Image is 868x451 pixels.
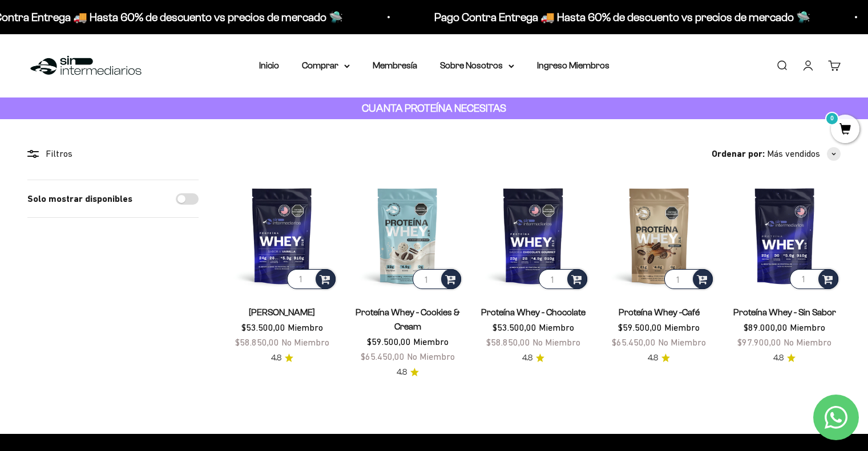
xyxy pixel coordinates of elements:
[712,147,765,161] span: Ordenar por:
[773,352,784,364] span: 4.8
[440,58,514,73] summary: Sobre Nosotros
[397,366,407,379] span: 4.8
[302,58,350,73] summary: Comprar
[235,337,279,347] span: $58.850,00
[767,147,841,161] button: Más vendidos
[767,147,820,161] span: Más vendidos
[362,102,506,114] strong: CUANTA PROTEÍNA NECESITAS
[413,336,449,347] span: Miembro
[433,8,809,26] p: Pago Contra Entrega 🚚 Hasta 60% de descuento vs precios de mercado 🛸
[361,351,405,361] span: $65.450,00
[532,337,580,347] span: No Miembro
[356,307,460,331] a: Proteína Whey - Cookies & Cream
[241,322,285,332] span: $53.500,00
[481,307,586,317] a: Proteína Whey - Chocolate
[733,307,836,317] a: Proteína Whey - Sin Sabor
[397,366,419,379] a: 4.84.8 de 5.0 estrellas
[373,60,417,70] a: Membresía
[825,112,839,125] mark: 0
[271,352,293,364] a: 4.84.8 de 5.0 estrellas
[249,307,315,317] a: [PERSON_NAME]
[537,60,609,70] a: Ingreso Miembros
[486,337,530,347] span: $58.850,00
[619,307,700,317] a: Proteína Whey -Café
[288,322,323,332] span: Miembro
[27,147,199,161] div: Filtros
[522,352,544,364] a: 4.84.8 de 5.0 estrellas
[522,352,532,364] span: 4.8
[658,337,706,347] span: No Miembro
[784,337,831,347] span: No Miembro
[27,192,132,206] label: Solo mostrar disponibles
[744,322,788,332] span: $89.000,00
[618,322,662,332] span: $59.500,00
[612,337,656,347] span: $65.450,00
[259,60,279,70] a: Inicio
[539,322,574,332] span: Miembro
[773,352,796,364] a: 4.84.8 de 5.0 estrellas
[367,336,411,347] span: $59.500,00
[648,352,658,364] span: 4.8
[737,337,781,347] span: $97.900,00
[281,337,329,347] span: No Miembro
[664,322,700,332] span: Miembro
[492,322,536,332] span: $53.500,00
[790,322,825,332] span: Miembro
[271,352,281,364] span: 4.8
[407,351,455,361] span: No Miembro
[831,124,859,136] a: 0
[648,352,670,364] a: 4.84.8 de 5.0 estrellas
